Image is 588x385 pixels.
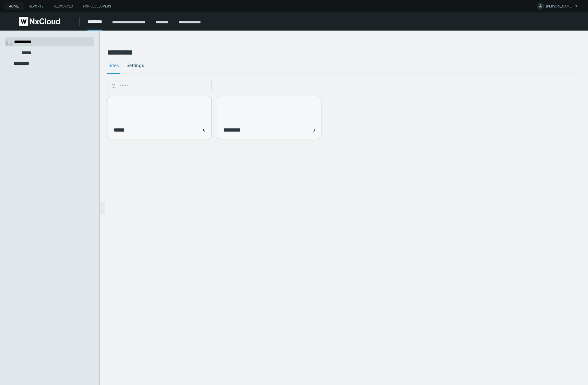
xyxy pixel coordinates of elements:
div: 0 [203,127,205,133]
img: Nx Cloud logo [19,17,60,26]
span: [PERSON_NAME] [546,4,572,11]
a: Reports [24,2,49,10]
a: Home [4,2,24,10]
a: For Developers [78,2,116,10]
a: Resources [49,2,78,10]
a: Sites [107,57,120,74]
a: Settings [125,57,145,74]
div: 0 [313,127,315,133]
